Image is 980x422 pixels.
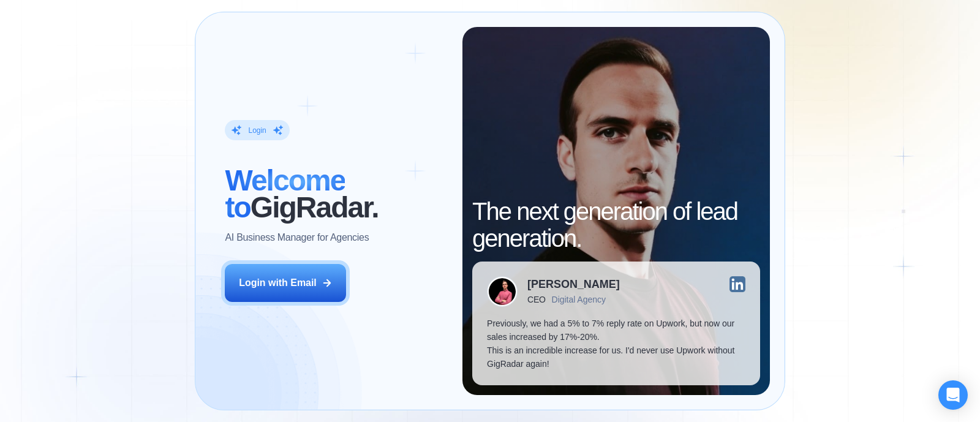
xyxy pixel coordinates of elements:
h2: The next generation of lead generation. [472,198,759,252]
div: [PERSON_NAME] [527,279,620,290]
p: AI Business Manager for Agencies [225,231,369,244]
div: CEO [527,295,545,304]
div: Login with Email [239,276,317,290]
div: Open Intercom Messenger [938,380,968,410]
h2: ‍ GigRadar. [225,167,448,221]
button: Login with Email [225,264,346,302]
div: Digital Agency [552,295,606,304]
p: Previously, we had a 5% to 7% reply rate on Upwork, but now our sales increased by 17%-20%. This ... [487,317,745,371]
div: Login [248,126,266,135]
span: Welcome to [225,164,345,224]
